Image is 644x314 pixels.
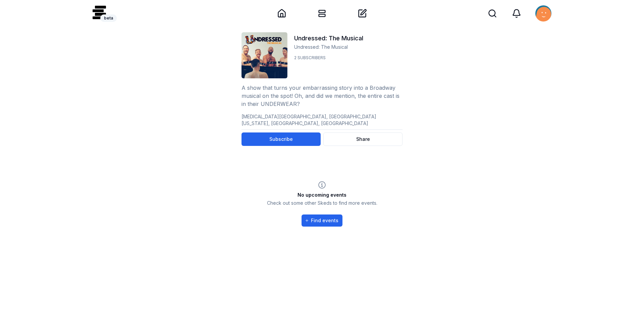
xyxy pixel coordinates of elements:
[267,200,377,206] p: Check out some other Skeds to find more events.
[241,113,402,129] p: [MEDICAL_DATA][GEOGRAPHIC_DATA], [GEOGRAPHIC_DATA][US_STATE], [GEOGRAPHIC_DATA], [GEOGRAPHIC_DATA]
[93,6,106,19] img: logo
[241,78,402,113] p: A show that turns your embarrassing story into a Broadway musical on the spot! Oh, and did we men...
[294,43,401,51] a: Undressed: The Musical
[241,132,321,146] button: Subscribe
[100,14,117,22] div: beta
[535,5,551,22] img: chrisbell
[241,32,287,78] img: Undressed: The Musical
[294,54,401,62] p: 2 subscribers
[294,34,401,43] p: Undressed: The Musical
[298,192,346,198] h3: No upcoming events
[323,132,402,146] button: Share
[302,214,342,227] a: Find events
